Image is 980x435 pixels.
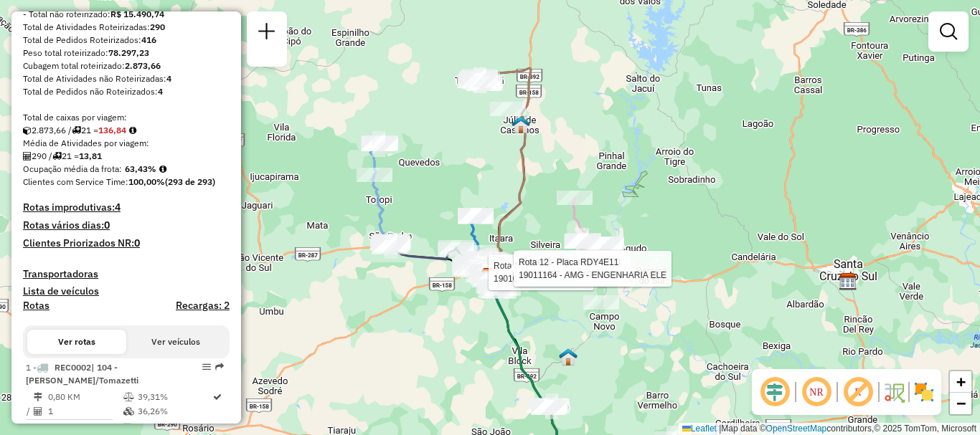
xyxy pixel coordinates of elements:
[158,86,163,97] strong: 4
[23,219,230,231] h4: Rotas vários dias:
[26,404,33,419] td: /
[682,424,717,434] a: Leaflet
[104,219,110,231] strong: 0
[98,125,126,135] strong: 136,84
[23,8,230,21] div: - Total não roteirizado:
[166,73,171,84] strong: 4
[679,423,980,435] div: Map data © contributors,© 2025 TomTom, Microsoft
[79,150,102,161] strong: 13,81
[23,201,230,214] h4: Rotas improdutivas:
[27,330,126,354] button: Ver rotas
[123,407,134,416] i: % de utilização da cubagem
[47,421,123,435] td: 0,80 KM
[34,393,42,401] i: Distância Total
[23,59,230,72] div: Cubagem total roteirizado:
[882,381,905,403] img: Fluxo de ruas
[799,375,834,409] span: Ocultar NR
[23,21,230,34] div: Total de Atividades Roteirizadas:
[23,111,230,124] div: Total de caixas por viagem:
[47,404,123,419] td: 1
[950,393,971,414] a: Zoom out
[47,390,123,404] td: 0,80 KM
[956,394,966,412] span: −
[159,165,166,173] em: Média calculada utilizando a maior ocupação (%Peso ou %Cubagem) de cada rota da sessão. Rotas cro...
[934,17,963,46] a: Exibir filtros
[23,176,128,187] span: Clientes com Service Time:
[26,421,33,435] td: =
[213,393,222,401] i: Rota otimizada
[123,393,134,401] i: % de utilização do peso
[150,21,165,32] strong: 290
[23,47,230,59] div: Peso total roteirizado:
[123,424,131,432] i: Tempo total em rota
[839,272,857,291] img: CDD Santa Cruz do Sul
[125,163,156,174] strong: 63,43%
[583,295,619,310] div: Atividade não roteirizada - LANCHERIA E SORVETER
[110,9,164,19] strong: R$ 15.490,74
[141,34,156,45] strong: 416
[23,137,230,150] div: Média de Atividades por viagem:
[462,73,498,87] div: Atividade não roteirizada - IVALDIR VENDRUSCOLO
[23,300,50,312] a: Rotas
[34,407,42,416] i: Total de Atividades
[208,421,227,435] td: ANS
[115,201,121,214] strong: 4
[841,375,875,409] span: Exibir rótulo
[559,348,578,366] img: Formigueiro
[137,404,208,419] td: 36,26%
[26,362,138,386] span: 1 -
[23,285,230,297] h4: Lista de veículos
[108,47,149,58] strong: 78.297,23
[176,300,230,312] h4: Recargas: 2
[52,152,62,161] i: Total de rotas
[23,85,230,98] div: Total de Pedidos não Roteirizados:
[129,126,136,135] i: Meta Caixas/viagem: 162,77 Diferença: -25,93
[55,362,91,373] span: REC0002
[23,152,32,161] i: Total de Atividades
[165,176,215,187] strong: (293 de 293)
[23,124,230,137] div: 2.873,66 / 21 =
[512,115,530,134] img: Julio de Castilhos
[126,330,225,354] button: Ver veículos
[23,72,230,85] div: Total de Atividades não Roteirizadas:
[23,34,230,47] div: Total de Pedidos Roteirizados:
[137,421,208,435] td: 01:53
[215,363,224,371] em: Rota exportada
[253,17,281,49] a: Nova sessão e pesquisa
[137,390,208,404] td: 39,31%
[766,424,827,434] a: OpenStreetMap
[23,150,230,163] div: 290 / 21 =
[23,268,230,280] h4: Transportadoras
[202,363,211,371] em: Opções
[125,60,161,71] strong: 2.873,66
[23,126,32,135] i: Cubagem total roteirizado
[134,236,140,249] strong: 0
[950,371,971,393] a: Zoom in
[481,267,499,286] img: CDD Santa Maria
[913,381,936,403] img: Exibir/Ocultar setores
[23,237,230,249] h4: Clientes Priorizados NR:
[23,163,122,174] span: Ocupação média da frota:
[128,176,165,187] strong: 100,00%
[719,424,721,434] span: |
[72,126,81,135] i: Total de rotas
[758,375,792,409] span: Ocultar deslocamento
[490,102,526,116] div: Atividade não roteirizada - VAGNER GRAEFF BIGLIA
[956,373,966,391] span: +
[26,362,138,386] span: | 104 - [PERSON_NAME]/Tomazetti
